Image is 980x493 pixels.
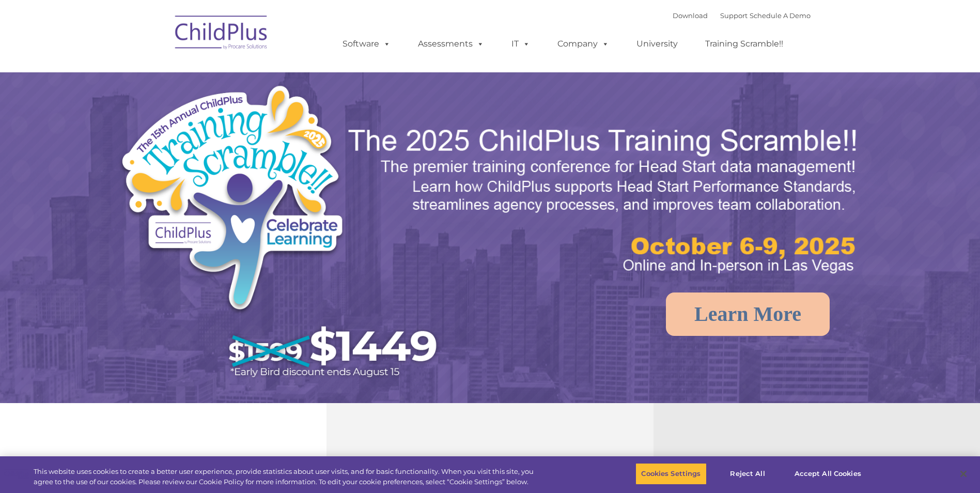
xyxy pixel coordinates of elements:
a: Company [547,34,619,54]
a: Learn More [666,292,830,336]
div: This website uses cookies to create a better user experience, provide statistics about user visit... [34,467,539,487]
a: Support [720,11,748,20]
button: Reject All [715,463,780,485]
button: Accept All Cookies [789,463,867,485]
a: Software [332,34,401,54]
a: Schedule A Demo [750,11,811,20]
span: Last name [144,68,175,76]
a: Download [673,11,708,20]
a: University [626,34,688,54]
font: | [673,11,811,20]
img: ChildPlus by Procare Solutions [170,8,273,60]
span: Phone number [144,111,188,118]
a: Assessments [408,34,494,54]
a: Training Scramble!! [695,34,794,54]
button: Cookies Settings [635,463,706,485]
a: IT [501,34,540,54]
button: Close [952,463,975,485]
